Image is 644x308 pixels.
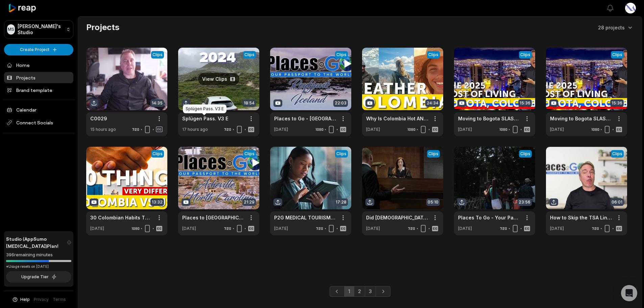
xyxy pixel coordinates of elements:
a: Splügen Pass. V3 E [182,115,228,122]
h2: Projects [86,22,119,33]
a: 30 Colombian Habits That Would Shock [DEMOGRAPHIC_DATA] [90,214,152,221]
a: Places to Go - [GEOGRAPHIC_DATA], [GEOGRAPHIC_DATA] (S1E2) [274,115,336,122]
a: Privacy [34,297,49,303]
a: P2G MEDICAL TOURISM. V2 [274,214,336,221]
a: Places to [GEOGRAPHIC_DATA], [US_STATE] (S1E1) [182,214,244,221]
a: Page 2 [354,286,365,297]
a: Page 3 [365,286,376,297]
a: Why Is Colombia Hot AND Cold At The Same Time? [366,115,428,122]
a: Projects [4,72,73,83]
a: Previous page [330,286,344,297]
div: *Usage resets on [DATE] [6,264,71,269]
a: C0029 [90,115,107,122]
button: Create Project [4,44,73,55]
p: [PERSON_NAME]'s Studio [18,23,64,35]
div: 396 remaining minutes [6,252,71,258]
button: Help [12,297,30,303]
span: Connect Socials [4,117,73,129]
ul: Pagination [330,286,390,297]
a: Next page [376,286,390,297]
a: Calendar [4,104,73,115]
button: Upgrade Tier [6,271,71,283]
a: Terms [53,297,66,303]
button: 28 projects [598,24,634,31]
a: Moving to Bogota SLASHED My Living Costs by 70% [550,115,612,122]
a: Moving to Bogota SLASHED My Living Costs by 70% [458,115,520,122]
div: Open Intercom Messenger [621,285,637,301]
a: Did [DEMOGRAPHIC_DATA] Just Change Citizenship Rules Forever_ [366,214,428,221]
a: Places To Go - Your Passport To The World! _ Cuba (S2E1) [458,214,520,221]
span: Studio (AppSumo [MEDICAL_DATA]) Plan! [6,235,67,250]
a: Page 1 is your current page [344,286,354,297]
div: MS [7,24,15,34]
div: Splügen Pass. V3 E [183,104,226,113]
a: How to Skip the TSA Line at the Airport! ✈️⏱️ #TravelHacks #airporttips [550,214,612,221]
a: Home [4,60,73,71]
a: Brand template [4,85,73,96]
span: Help [20,297,30,303]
